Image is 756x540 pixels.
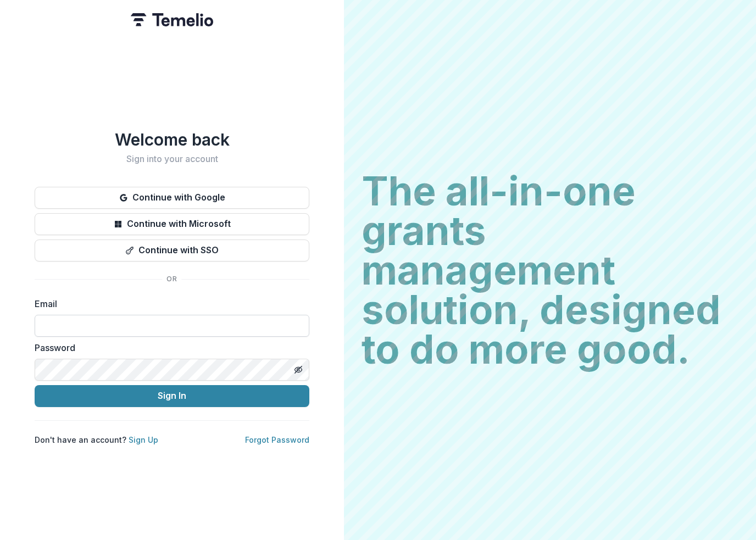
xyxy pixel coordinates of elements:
label: Password [35,341,303,354]
h1: Welcome back [35,130,309,149]
button: Continue with SSO [35,240,309,261]
a: Forgot Password [245,435,309,444]
button: Continue with Google [35,187,309,209]
a: Sign Up [129,435,158,444]
button: Toggle password visibility [290,361,307,378]
h2: Sign into your account [35,154,309,164]
p: Don't have an account? [35,434,158,446]
label: Email [35,297,303,310]
button: Sign In [35,385,309,407]
button: Continue with Microsoft [35,213,309,235]
img: Temelio [131,13,213,26]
